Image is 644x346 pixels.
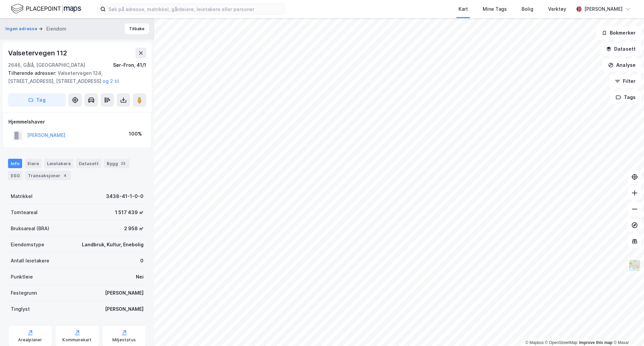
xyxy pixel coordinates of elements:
[548,5,566,13] div: Verktøy
[105,305,144,313] div: [PERSON_NAME]
[8,69,141,85] div: Valsetervegen 124, [STREET_ADDRESS], [STREET_ADDRESS]
[18,337,42,343] div: Arealplaner
[11,192,33,200] div: Matrikkel
[105,289,144,297] div: [PERSON_NAME]
[8,159,22,168] div: Info
[119,160,127,167] div: 23
[124,225,144,233] div: 2 958 ㎡
[129,130,142,138] div: 100%
[11,208,38,216] div: Tomteareal
[11,273,33,281] div: Punktleie
[25,159,42,168] div: Eiere
[596,26,641,40] button: Bokmerker
[115,208,144,216] div: 1 517 439 ㎡
[46,25,66,33] div: Eiendom
[11,257,49,265] div: Antall leietakere
[25,171,71,180] div: Transaksjoner
[610,91,641,104] button: Tags
[522,5,533,13] div: Bolig
[8,118,146,126] div: Hjemmelshaver
[62,172,68,179] div: 4
[125,23,149,34] button: Tilbake
[8,70,58,76] span: Tilhørende adresser:
[112,337,136,343] div: Miljøstatus
[609,75,641,88] button: Filter
[483,5,507,13] div: Mine Tags
[8,171,22,180] div: ESG
[44,159,73,168] div: Leietakere
[8,61,85,69] div: 2646, Gålå, [GEOGRAPHIC_DATA]
[11,241,44,249] div: Eiendomstype
[8,93,66,107] button: Tag
[602,58,641,72] button: Analyse
[584,5,623,13] div: [PERSON_NAME]
[113,61,146,69] div: Sør-Fron, 41/1
[610,314,644,346] iframe: Chat Widget
[11,305,30,313] div: Tinglyst
[545,340,578,345] a: OpenStreetMap
[5,26,39,32] button: Ingen adresse
[525,340,544,345] a: Mapbox
[106,192,144,200] div: 3438-41-1-0-0
[136,273,144,281] div: Nei
[82,241,144,249] div: Landbruk, Kultur, Enebolig
[610,314,644,346] div: Kontrollprogram for chat
[62,337,92,343] div: Kommunekart
[628,259,641,272] img: Z
[600,42,641,56] button: Datasett
[104,159,129,168] div: Bygg
[459,5,468,13] div: Kart
[8,48,68,58] div: Valsetervegen 112
[11,3,81,15] img: logo.f888ab2527a4732fd821a326f86c7f29.svg
[106,4,285,14] input: Søk på adresse, matrikkel, gårdeiere, leietakere eller personer
[11,225,49,233] div: Bruksareal (BRA)
[140,257,144,265] div: 0
[76,159,101,168] div: Datasett
[11,289,37,297] div: Festegrunn
[579,340,612,345] a: Improve this map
